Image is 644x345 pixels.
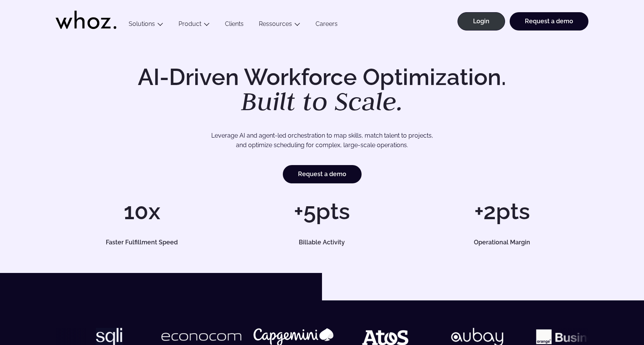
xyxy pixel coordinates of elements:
a: Clients [217,20,251,30]
h5: Operational Margin [424,239,580,246]
p: Leverage AI and agent-led orchestration to map skills, match talent to projects, and optimize sch... [82,131,562,150]
a: Request a demo [283,165,362,183]
h1: AI-Driven Workforce Optimization. [127,66,517,114]
h5: Billable Activity [244,239,400,246]
h1: +5pts [236,200,408,223]
iframe: Chatbot [594,295,633,334]
a: Login [457,12,505,30]
em: Built to Scale. [241,84,403,118]
button: Product [171,20,217,30]
button: Solutions [121,20,171,30]
a: Request a demo [510,12,588,30]
h5: Faster Fulfillment Speed [64,239,220,246]
h1: 10x [56,200,228,223]
button: Ressources [251,20,308,30]
a: Product [179,20,201,27]
h1: +2pts [416,200,588,223]
a: Careers [308,20,345,30]
a: Ressources [259,20,292,27]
